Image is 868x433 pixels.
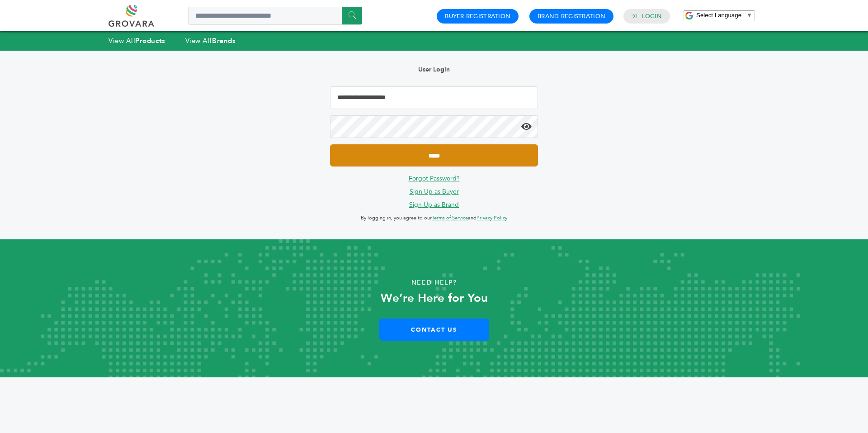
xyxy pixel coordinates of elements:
a: Forgot Password? [409,174,460,183]
span: Select Language [696,12,741,19]
span: ​ [744,12,744,19]
a: Sign Up as Buyer [410,187,459,196]
strong: We’re Here for You [381,290,488,306]
a: Privacy Policy [476,214,507,221]
span: ▼ [746,12,752,19]
b: User Login [418,65,450,74]
strong: Brands [212,36,236,45]
a: View AllProducts [108,36,165,45]
a: View AllBrands [185,36,236,45]
a: Terms of Service [432,214,468,221]
input: Search a product or brand... [188,7,362,25]
input: Password [330,115,538,138]
input: Email Address [330,86,538,109]
a: Sign Up as Brand [409,200,459,209]
a: Login [642,12,662,20]
a: Brand Registration [538,12,605,20]
p: Need Help? [43,276,825,290]
a: Select Language​ [696,12,752,19]
strong: Products [135,36,165,45]
p: By logging in, you agree to our and [330,213,538,224]
a: Buyer Registration [445,12,510,20]
a: Contact Us [379,319,489,341]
